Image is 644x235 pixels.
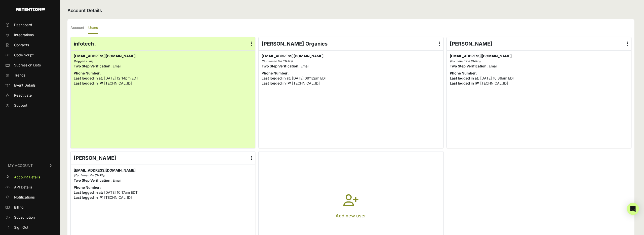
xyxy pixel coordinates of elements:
span: [TECHNICAL_ID] [480,81,508,85]
span: [TECHNICAL_ID] [292,81,320,85]
span: Support [14,103,27,108]
a: Trends [3,71,57,79]
strong: Last logged in at: [74,76,103,80]
span: [TECHNICAL_ID] [104,81,132,85]
span: Code Script [14,53,34,58]
i: (Logged in as) [74,59,93,63]
strong: Two Step Verification: [74,64,112,68]
strong: Two Step Verification: [74,178,112,182]
span: Billing [14,205,24,210]
a: Integrations [3,31,57,39]
a: API Details [3,183,57,191]
span: [DATE] 10:36am EDT [480,76,515,80]
span: [TECHNICAL_ID] [104,195,132,200]
a: Billing [3,203,57,211]
strong: Phone Number: [450,71,477,75]
a: Event Details [3,81,57,89]
p: Add new user [336,212,366,219]
a: Reactivate [3,91,57,99]
span: [EMAIL_ADDRESS][DOMAIN_NAME] [262,54,324,58]
strong: Phone Number: [262,71,289,75]
strong: Phone Number: [74,185,101,189]
i: (Confirmed On [DATE]) [262,59,293,63]
div: infotech . [71,37,255,50]
div: [PERSON_NAME] [71,151,255,165]
span: Email [113,178,121,182]
div: [PERSON_NAME] [447,37,631,50]
span: Email [301,64,309,68]
label: Users [88,22,98,34]
span: Email [113,64,121,68]
strong: Two Step Verification: [450,64,488,68]
strong: Last logged in at: [74,190,103,194]
i: (Confirmed On [DATE]) [450,59,481,63]
span: Dashboard [14,22,32,27]
span: Reactivate [14,93,32,98]
a: Supression Lists [3,61,57,69]
img: Retention.com [16,8,45,11]
a: Account Details [3,173,57,181]
a: Dashboard [3,21,57,29]
a: Code Script [3,51,57,59]
span: Notifications [14,195,35,200]
strong: Last logged in IP: [262,81,291,85]
strong: Last logged in IP: [450,81,479,85]
div: [PERSON_NAME] Organics [259,37,443,50]
strong: Last logged in at: [262,76,291,80]
span: Subscription [14,215,35,220]
a: Notifications [3,193,57,201]
strong: Last logged in IP: [74,195,103,200]
a: Subscription [3,213,57,221]
span: Email [489,64,497,68]
span: Supression Lists [14,63,41,68]
span: API Details [14,185,32,190]
span: [EMAIL_ADDRESS][DOMAIN_NAME] [74,54,136,58]
label: Account [70,22,84,34]
span: [DATE] 10:17am EDT [104,190,138,194]
span: Sign Out [14,225,28,230]
i: (Confirmed On [DATE]) [74,174,105,177]
div: Open Intercom Messenger [627,203,639,215]
strong: Phone Number: [74,71,101,75]
a: Sign Out [3,223,57,231]
span: [EMAIL_ADDRESS][DOMAIN_NAME] [74,168,136,172]
strong: Last logged in IP: [74,81,103,85]
span: Integrations [14,32,34,37]
a: Contacts [3,41,57,49]
span: Account Details [14,175,40,180]
strong: Two Step Verification: [262,64,300,68]
span: Trends [14,73,25,78]
span: MY ACCOUNT [8,163,33,168]
span: [EMAIL_ADDRESS][DOMAIN_NAME] [450,54,512,58]
span: Contacts [14,43,29,48]
span: [DATE] 12:14pm EDT [104,76,138,80]
strong: Last logged in at: [450,76,479,80]
span: [DATE] 09:12pm EDT [292,76,327,80]
a: MY ACCOUNT [3,158,57,173]
span: Event Details [14,83,35,88]
h2: Account Details [67,7,634,14]
a: Support [3,101,57,109]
